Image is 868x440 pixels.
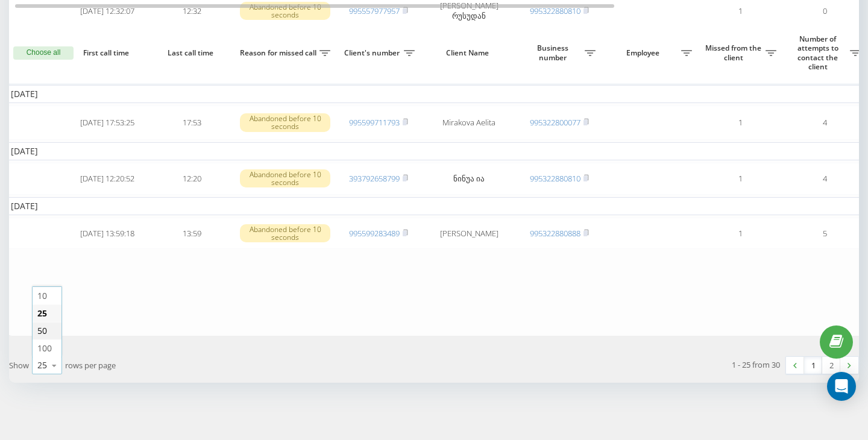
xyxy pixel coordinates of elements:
a: 995599283489 [349,228,400,239]
span: Client Name [431,48,507,58]
td: 4 [782,105,867,139]
a: 1 [804,357,822,374]
div: Abandoned before 10 seconds [240,2,330,20]
button: Choose all [13,46,74,60]
td: 17:53 [149,105,234,139]
td: [DATE] 13:59:18 [65,218,149,250]
td: 1 [698,163,782,195]
span: 50 [37,325,47,336]
td: Mirakova Aelita [421,105,517,139]
span: Reason for missed call [240,48,319,58]
td: [DATE] 17:53:25 [65,105,149,139]
td: 12:20 [149,163,234,195]
a: 995322800077 [530,117,580,128]
td: 13:59 [149,218,234,250]
span: Client's number [342,48,404,58]
td: [PERSON_NAME] [421,218,517,250]
td: 4 [782,163,867,195]
span: Business number [523,43,585,62]
td: [DATE] 12:20:52 [65,163,149,195]
div: 25 [37,359,47,371]
span: 100 [37,342,52,354]
div: Abandoned before 10 seconds [240,224,330,242]
a: 2 [822,357,840,374]
div: 1 - 25 from 30 [732,359,780,371]
span: 10 [37,290,47,301]
td: 1 [698,105,782,139]
span: Employee [608,48,681,58]
a: 995557977957 [349,5,400,16]
a: 995322880810 [530,173,580,184]
span: Show [9,360,29,371]
span: First call time [75,48,140,58]
a: 393792658799 [349,173,400,184]
span: Last call time [159,48,224,58]
span: Number of attempts to contact the client [788,34,850,72]
span: Missed from the client [704,43,766,62]
span: rows per page [65,360,116,371]
td: 1 [698,218,782,250]
td: 5 [782,218,867,250]
a: 995322880888 [530,228,580,239]
span: 25 [37,307,47,319]
a: 995322880810 [530,5,580,16]
div: Open Intercom Messenger [827,372,856,401]
td: ნინუა ია [421,163,517,195]
div: Abandoned before 10 seconds [240,113,330,131]
div: Abandoned before 10 seconds [240,169,330,187]
a: 995599711793 [349,117,400,128]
